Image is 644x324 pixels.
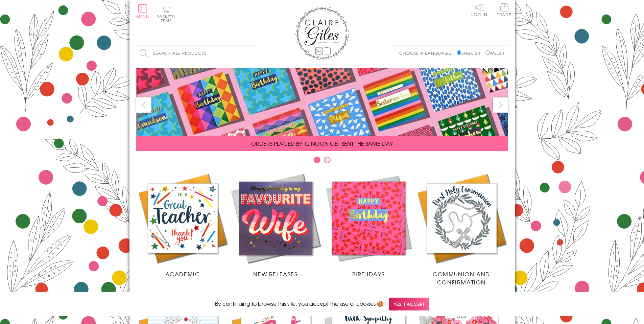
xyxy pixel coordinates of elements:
[136,97,151,113] button: prev
[324,157,331,163] button: Carousel Page 2
[229,172,322,278] a: New Releases
[493,97,508,113] button: next
[295,7,349,60] img: Claire Giles Greetings Cards
[457,50,484,56] label: English
[352,270,385,278] span: Birthdays
[399,50,456,56] p: Choose a language:
[485,50,490,55] input: Welsh
[251,139,393,147] span: ORDERS PLACED BY 12 NOON GET SENT THE SAME DAY
[165,270,200,278] span: Academic
[457,50,461,55] input: English
[248,46,255,61] input: Search
[157,5,175,23] button: Basket0 items
[136,156,508,167] div: Carousel Pagination
[497,3,511,17] span: Trade
[433,270,490,286] span: Communion and Confirmation
[322,172,415,278] a: Birthdays
[136,46,255,61] input: Search all products
[485,50,505,56] label: Welsh
[497,3,511,18] a: Trade
[253,270,297,278] span: New Releases
[389,298,429,311] span: Yes, I accept
[471,3,487,17] a: Log In
[136,172,229,278] a: Academic
[160,14,175,24] span: 0 items
[415,172,508,286] a: Communion and Confirmation
[136,14,149,20] span: Menu
[136,4,149,19] button: Menu
[314,157,320,163] button: Carousel Page 1 (Current Slide)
